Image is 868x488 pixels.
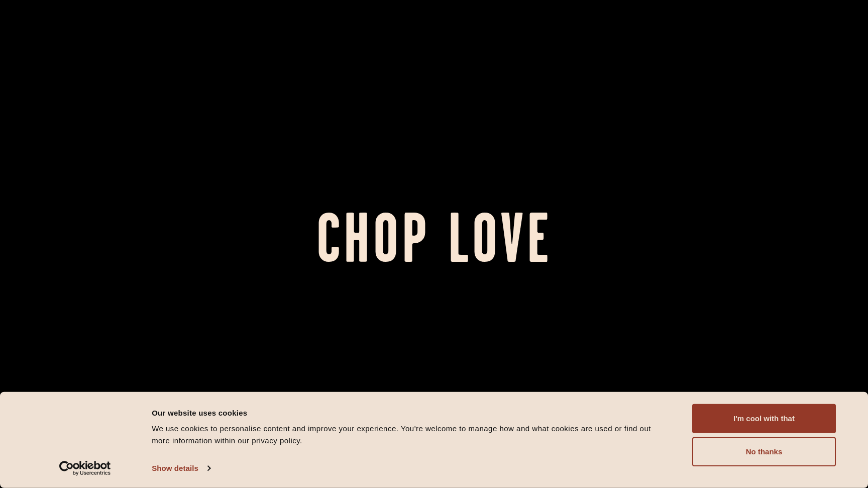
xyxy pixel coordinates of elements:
[41,461,129,476] a: Usercentrics Cookiebot - opens in a new window
[152,423,670,447] div: We use cookies to personalise content and improve your experience. You're welcome to manage how a...
[692,404,836,433] button: I'm cool with that
[152,407,670,419] div: Our website uses cookies
[692,437,836,466] button: No thanks
[152,461,210,476] a: Show details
